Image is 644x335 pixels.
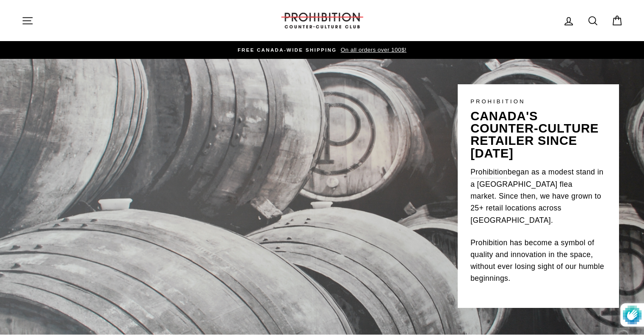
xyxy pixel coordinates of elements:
[338,47,406,53] span: On all orders over 100$!
[470,166,508,178] a: Prohibition
[470,237,606,285] p: Prohibition has become a symbol of quality and innovation in the space, without ever losing sight...
[470,97,606,106] p: PROHIBITION
[280,13,365,28] img: PROHIBITION COUNTER-CULTURE CLUB
[470,166,606,226] p: began as a modest stand in a [GEOGRAPHIC_DATA] flea market. Since then, we have grown to 25+ reta...
[623,303,641,327] img: Protected by hCaptcha
[470,110,606,160] p: canada's counter-culture retailer since [DATE]
[238,47,337,53] span: FREE CANADA-WIDE SHIPPING
[24,45,621,55] a: FREE CANADA-WIDE SHIPPING On all orders over 100$!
